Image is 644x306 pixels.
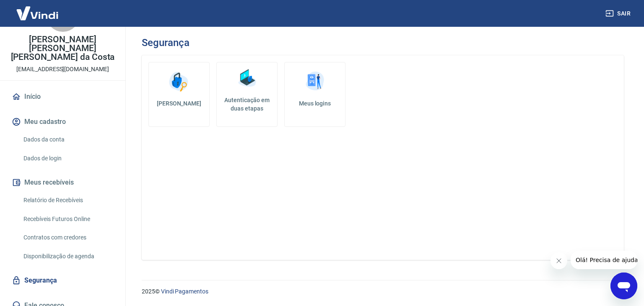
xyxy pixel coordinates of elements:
[142,287,624,296] p: 2025 ©
[166,69,192,94] img: Alterar senha
[610,273,637,299] iframe: Botão para abrir a janela de mensagens
[20,229,115,246] a: Contratos com credores
[142,37,189,49] h3: Segurança
[10,271,115,290] a: Segurança
[161,288,208,295] a: Vindi Pagamentos
[291,99,338,108] h5: Meus logins
[604,6,634,21] button: Sair
[10,113,115,131] button: Meu cadastro
[20,150,115,167] a: Dados de login
[551,252,567,269] iframe: Fechar mensagem
[16,65,109,74] p: [EMAIL_ADDRESS][DOMAIN_NAME]
[10,87,115,106] a: Início
[156,99,203,108] h5: [PERSON_NAME]
[20,131,115,148] a: Dados da conta
[20,211,115,228] a: Recebíveis Futuros Online
[571,251,637,269] iframe: Mensagem da empresa
[20,248,115,265] a: Disponibilização de agenda
[302,69,327,94] img: Meus logins
[148,62,210,127] a: [PERSON_NAME]
[220,96,274,113] h5: Autenticação em duas etapas
[5,6,70,13] span: Olá! Precisa de ajuda?
[234,66,260,91] img: Autenticação em duas etapas
[7,35,119,62] p: [PERSON_NAME] [PERSON_NAME] [PERSON_NAME] da Costa
[20,192,115,209] a: Relatório de Recebíveis
[10,0,65,26] img: Vindi
[10,173,115,192] button: Meus recebíveis
[284,62,345,127] a: Meus logins
[216,62,278,127] a: Autenticação em duas etapas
